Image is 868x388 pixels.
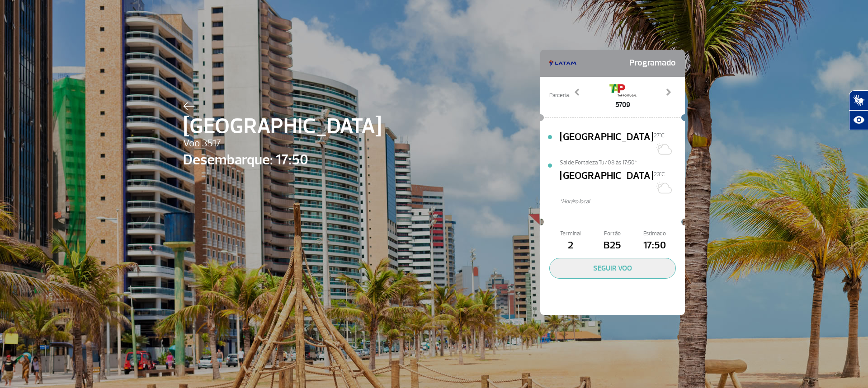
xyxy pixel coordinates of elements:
[560,130,654,159] span: [GEOGRAPHIC_DATA]
[560,159,685,165] span: Sai de Fortaleza Tu/08 às 17:50*
[549,238,591,253] span: 2
[549,229,591,238] span: Terminal
[560,168,654,197] span: [GEOGRAPHIC_DATA]
[849,90,868,130] div: Plugin de acessibilidade da Hand Talk.
[849,110,868,130] button: Abrir recursos assistivos.
[634,229,676,238] span: Estimado
[654,171,665,178] span: 23°C
[549,258,676,279] button: SEGUIR VOO
[591,229,633,238] span: Portão
[609,99,637,110] span: 5709
[654,140,672,158] img: Sol com muitas nuvens
[183,136,382,151] span: Voo 3517
[634,238,676,253] span: 17:50
[654,178,672,196] img: Sol com muitas nuvens
[183,110,382,143] span: [GEOGRAPHIC_DATA]
[591,238,633,253] span: B25
[560,197,685,206] span: *Horáro local
[183,149,382,171] span: Desembarque: 17:50
[654,132,665,139] span: 27°C
[849,90,868,110] button: Abrir tradutor de língua de sinais.
[629,54,676,72] span: Programado
[549,91,570,100] span: Parceria:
